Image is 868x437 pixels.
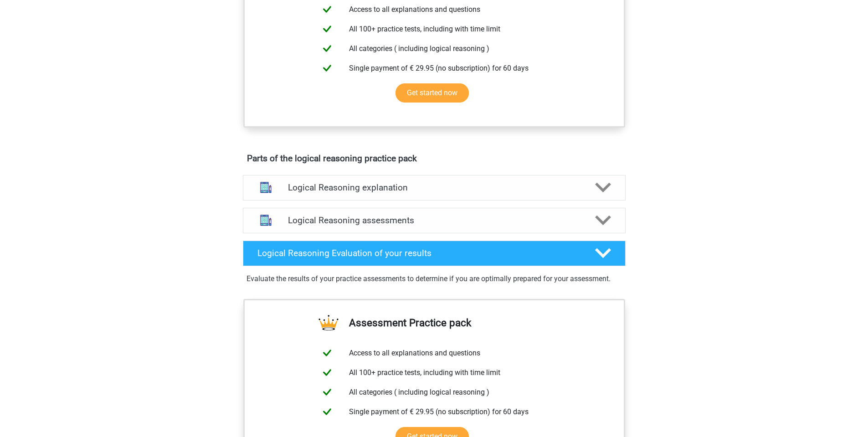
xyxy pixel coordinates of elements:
img: logical reasoning explanations [254,176,277,199]
h4: Logical Reasoning explanation [288,182,580,193]
h4: Parts of the logical reasoning practice pack [247,153,621,164]
a: Get started now [395,83,469,103]
p: Evaluate the results of your practice assessments to determine if you are optimally prepared for ... [247,273,622,284]
h4: Logical Reasoning assessments [288,215,580,226]
a: Logical Reasoning Evaluation of your results [239,241,629,266]
img: logical reasoning assessments [254,209,277,232]
a: explanations Logical Reasoning explanation [239,175,629,201]
a: assessments Logical Reasoning assessments [239,208,629,233]
h4: Logical Reasoning Evaluation of your results [257,248,580,258]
